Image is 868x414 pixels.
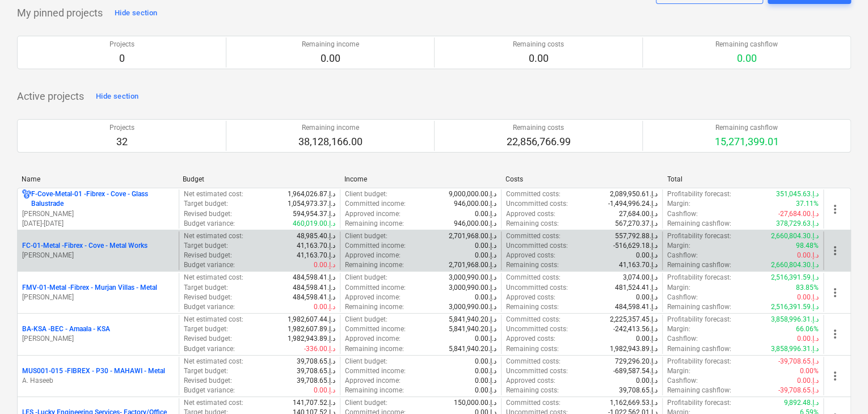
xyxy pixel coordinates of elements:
p: Remaining cashflow [715,123,779,133]
iframe: Chat Widget [811,360,868,414]
p: 0.00 [715,52,778,65]
p: Cashflow : [667,251,698,260]
p: 0.00د.إ.‏ [475,293,496,302]
p: 0.00د.إ.‏ [797,376,819,386]
p: 460,019.00د.إ.‏ [293,219,335,229]
p: 1,982,943.89د.إ.‏ [610,344,658,354]
p: Remaining cashflow : [667,260,731,270]
p: 5,841,940.20د.إ.‏ [449,324,496,334]
p: 0.00د.إ.‏ [475,386,496,395]
p: Projects [109,123,134,133]
p: Committed costs : [506,231,561,241]
p: 0.00د.إ.‏ [475,251,496,260]
p: Remaining costs : [506,219,559,229]
p: 1,982,607.89د.إ.‏ [288,324,335,334]
p: 0.00د.إ.‏ [636,334,658,344]
p: 141,707.52د.إ.‏ [293,398,335,408]
p: 2,660,804.30د.إ.‏ [771,231,819,241]
p: 41,163.70د.إ.‏ [619,260,658,270]
div: BA-KSA -BEC - Amaala - KSA[PERSON_NAME] [22,324,174,344]
p: 484,598.41د.إ.‏ [615,302,658,312]
p: Profitability forecast : [667,357,731,366]
p: Committed income : [345,324,406,334]
p: Profitability forecast : [667,231,731,241]
button: Hide section [93,87,141,105]
p: Cashflow : [667,209,698,219]
p: Target budget : [184,199,228,209]
p: 1,162,669.53د.إ.‏ [610,398,658,408]
p: 0.00د.إ.‏ [475,357,496,366]
p: 0.00د.إ.‏ [314,260,335,270]
p: Uncommitted costs : [506,241,568,251]
p: 66.06% [796,324,819,334]
span: more_vert [828,244,842,257]
p: Remaining income : [345,219,404,229]
p: Margin : [667,366,690,376]
p: 567,270.37د.إ.‏ [615,219,658,229]
p: 5,841,940.20د.إ.‏ [449,315,496,324]
p: Committed income : [345,366,406,376]
p: Profitability forecast : [667,273,731,282]
p: Profitability forecast : [667,315,731,324]
p: 41,163.70د.إ.‏ [297,251,335,260]
p: 594,954.37د.إ.‏ [293,209,335,219]
p: 2,225,357.45د.إ.‏ [610,315,658,324]
p: [DATE] - [DATE] [22,219,174,229]
p: 3,000,990.00د.إ.‏ [449,283,496,293]
p: Uncommitted costs : [506,324,568,334]
p: Net estimated cost : [184,398,243,408]
p: A. Haseeb [22,376,174,386]
p: FC-01-Metal - Fibrex - Cove - Metal Works [22,241,148,251]
p: Remaining income : [345,302,404,312]
p: 2,516,391.59د.إ.‏ [771,302,819,312]
p: 946,000.00د.إ.‏ [454,199,496,209]
p: Active projects [17,90,84,103]
p: Budget variance : [184,302,235,312]
div: Total [667,175,819,183]
p: 3,000,990.00د.إ.‏ [449,273,496,282]
div: MUS001-015 -FIBREX - P30 - MAHAWI - MetalA. Haseeb [22,366,174,386]
p: Client budget : [345,398,387,408]
p: Client budget : [345,315,387,324]
p: Committed costs : [506,315,561,324]
p: Uncommitted costs : [506,199,568,209]
p: Margin : [667,199,690,209]
span: more_vert [828,202,842,216]
div: Income [344,175,496,183]
p: Profitability forecast : [667,189,731,199]
p: 0.00د.إ.‏ [797,251,819,260]
p: Approved income : [345,251,401,260]
p: Budget variance : [184,386,235,395]
p: 946,000.00د.إ.‏ [454,219,496,229]
p: 0 [109,52,134,65]
p: Approved costs : [506,251,555,260]
p: 37.11% [796,199,819,209]
p: 83.85% [796,283,819,293]
p: 39,708.65د.إ.‏ [297,357,335,366]
div: Project has multi currencies enabled [22,189,31,209]
p: Approved costs : [506,334,555,344]
p: -39,708.65د.إ.‏ [778,386,819,395]
p: 41,163.70د.إ.‏ [297,241,335,251]
div: Hide section [115,7,157,20]
p: 3,000,990.00د.إ.‏ [449,302,496,312]
p: Budget variance : [184,344,235,354]
p: Remaining income : [345,260,404,270]
p: Target budget : [184,283,228,293]
p: Approved income : [345,209,401,219]
p: 484,598.41د.إ.‏ [293,293,335,302]
p: Approved costs : [506,209,555,219]
p: 0.00د.إ.‏ [475,209,496,219]
p: Remaining costs : [506,260,559,270]
p: 3,858,996.31د.إ.‏ [771,315,819,324]
p: 39,708.65د.إ.‏ [297,376,335,386]
p: Approved income : [345,293,401,302]
p: 2,516,391.59د.إ.‏ [771,273,819,282]
p: 0.00 [302,52,359,65]
p: -27,684.00د.إ.‏ [778,209,819,219]
p: 0.00% [800,366,819,376]
p: 1,982,943.89د.إ.‏ [288,334,335,344]
p: 38,128,166.00 [298,135,363,149]
p: Remaining cashflow : [667,219,731,229]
